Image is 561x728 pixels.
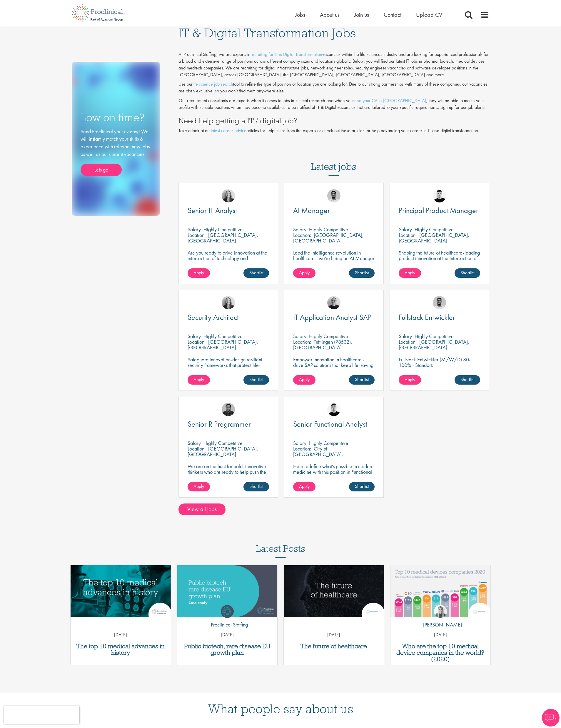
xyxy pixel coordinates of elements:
[222,296,235,309] img: Mia Kellerman
[180,643,275,656] a: Public biotech, rare disease EU growth plan
[299,376,310,383] span: Apply
[399,333,412,340] span: Salary
[293,338,352,351] p: Tuttlingen (78532), [GEOGRAPHIC_DATA]
[193,81,233,87] a: life science job search
[390,565,491,617] img: Top 10 medical devices companies - 2020
[353,97,426,104] a: send your CV to [GEOGRAPHIC_DATA]
[178,127,490,134] p: Take a look at our articles for helpful tips from the experts or check out these articles for hel...
[542,709,560,727] img: Chatbot
[293,375,315,385] a: Apply
[188,338,206,345] span: Location:
[193,376,204,383] span: Apply
[222,403,235,416] img: Mike Raletz
[188,419,251,429] span: Senior R Programmer
[399,338,469,351] p: [GEOGRAPHIC_DATA], [GEOGRAPHIC_DATA]
[256,543,305,558] h3: Latest Posts
[354,11,369,19] a: Join us
[293,440,306,446] span: Salary
[284,565,384,617] img: Future of healthcare
[327,296,340,309] img: Emma Pretorious
[399,207,480,214] a: Principal Product Manager
[299,483,310,489] span: Apply
[399,338,417,345] span: Location:
[293,445,343,463] p: City of [GEOGRAPHIC_DATA], [GEOGRAPHIC_DATA]
[284,565,384,617] a: Link to a post
[327,189,340,202] img: Timothy Deschamps
[188,250,269,278] p: Are you ready to drive innovation at the intersection of technology and healthcare, transforming ...
[188,338,258,351] p: [GEOGRAPHIC_DATA], [GEOGRAPHIC_DATA]
[206,621,248,629] p: Proclinical Staffing
[415,333,454,340] p: Highly Competitive
[293,232,364,244] p: [GEOGRAPHIC_DATA], [GEOGRAPHIC_DATA]
[188,420,269,428] a: Senior R Programmer
[293,312,371,322] span: IT Application Analyst SAP
[222,189,235,202] img: Mia Kellerman
[178,97,490,111] p: Our recruitment consultants are experts when it comes to jobs in clinical research and when you ,...
[433,189,446,202] img: Patrick Melody
[203,333,243,340] p: Highly Competitive
[390,565,491,617] a: Link to a post
[188,375,210,385] a: Apply
[405,376,415,383] span: Apply
[243,268,269,278] a: Shortlist
[455,268,480,278] a: Shortlist
[177,565,278,617] img: Public biotech, rare disease EU growth plan thumbnail
[293,314,375,321] a: IT Application Analyst SAP
[221,605,234,618] img: Proclinical Staffing
[188,445,206,452] span: Location:
[284,631,384,638] p: [DATE]
[293,232,311,238] span: Location:
[399,250,480,267] p: Shaping the future of healthcare-leading product innovation at the intersection of technology and...
[188,205,237,215] span: Senior IT Analyst
[81,112,151,123] h3: Low on time?
[327,403,340,416] a: Patrick Melody
[299,270,310,276] span: Apply
[416,11,442,19] a: Upload CV
[74,643,168,656] h3: The top 10 medical advances in history
[178,503,226,515] a: View all jobs
[71,565,171,617] img: Top 10 medical advances in history
[399,312,455,322] span: Fullstack Entwickler
[177,565,278,617] a: Link to a post
[203,440,243,446] p: Highly Competitive
[188,357,269,379] p: Safeguard innovation-design resilient security frameworks that protect life-changing pharmaceutic...
[293,419,367,429] span: Senior Functional Analyst
[203,226,243,233] p: Highly Competitive
[188,333,201,340] span: Salary
[349,482,375,491] a: Shortlist
[251,51,322,57] a: recruiting for IT & Digital Transformation
[349,268,375,278] a: Shortlist
[399,357,480,385] p: Fullstack Entwickler (M/W/D) 80-100% - Standort: [GEOGRAPHIC_DATA], [GEOGRAPHIC_DATA] - Arbeitsze...
[206,605,248,631] a: Proclinical Staffing Proclinical Staffing
[188,232,258,244] p: [GEOGRAPHIC_DATA], [GEOGRAPHIC_DATA]
[415,226,454,233] p: Highly Competitive
[243,375,269,385] a: Shortlist
[399,268,421,278] a: Apply
[293,268,315,278] a: Apply
[433,296,446,309] a: Timothy Deschamps
[188,482,210,491] a: Apply
[399,232,469,244] p: [GEOGRAPHIC_DATA], [GEOGRAPHIC_DATA]
[390,631,491,638] p: [DATE]
[188,463,269,486] p: We are on the hunt for bold, innovative thinkers who are ready to help push the boundaries of sci...
[178,51,490,78] p: At Proclinical Staffing, we are experts in vacancies within the life sciences industry and are lo...
[188,226,201,233] span: Salary
[293,463,375,480] p: Help redefine what's possible in modern medicine with this position in Functional Analysis!
[295,11,305,19] a: Jobs
[399,205,478,215] span: Principal Product Manager
[287,643,381,649] a: The future of healthcare
[293,207,375,214] a: AI Manager
[320,11,340,19] a: About us
[193,483,204,489] span: Apply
